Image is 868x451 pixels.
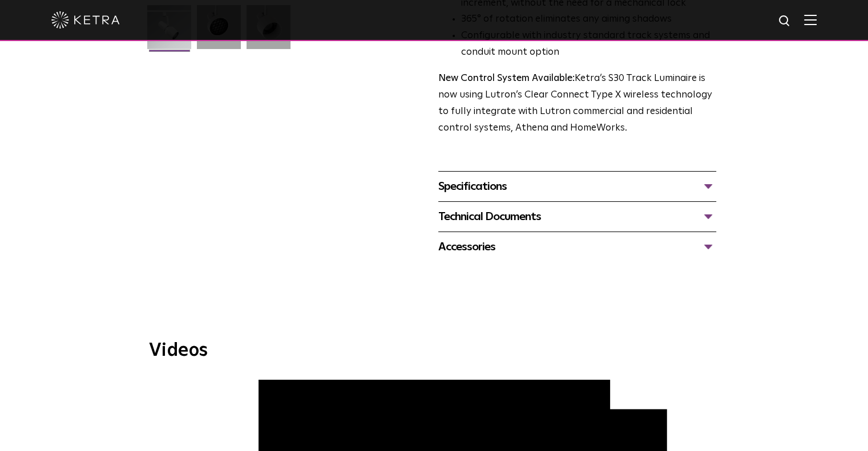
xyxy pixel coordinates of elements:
p: Ketra’s S30 Track Luminaire is now using Lutron’s Clear Connect Type X wireless technology to ful... [438,71,716,137]
div: Specifications [438,177,716,196]
div: Technical Documents [438,208,716,226]
li: Configurable with industry standard track systems and conduit mount option [461,28,716,61]
img: search icon [778,14,792,29]
strong: New Control System Available: [438,74,575,83]
div: Accessories [438,238,716,256]
h3: Videos [149,342,720,360]
img: ketra-logo-2019-white [51,11,120,29]
img: Hamburger%20Nav.svg [804,14,817,25]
